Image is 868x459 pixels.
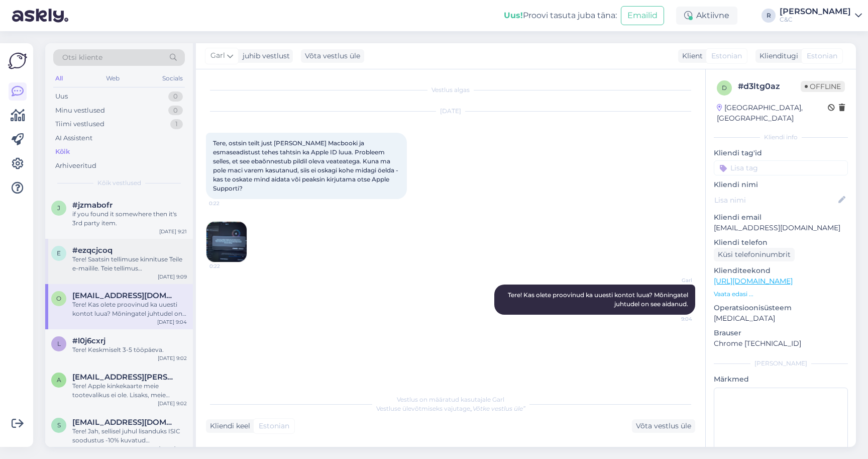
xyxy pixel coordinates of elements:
div: Tere! Apple kinkekaarte meie tootevalikus ei ole. Lisaks, meie regioonis need ei ole ka realiseer... [72,382,187,400]
span: #jzmabofr [72,201,113,210]
span: 9:04 [655,315,692,323]
div: Uus [55,91,68,102]
div: Kliendi keel [206,421,250,431]
div: [PERSON_NAME] [714,359,848,368]
div: 1 [170,119,183,129]
span: o [56,295,61,302]
div: Socials [160,72,185,85]
p: Chrome [TECHNICAL_ID] [714,338,848,349]
div: Kliendi info [714,133,848,142]
div: Aktiivne [676,7,737,25]
div: Klient [678,51,703,61]
div: juhib vestlust [239,51,290,61]
p: Kliendi tag'id [714,148,848,158]
span: Garl [655,277,692,284]
span: Kõik vestlused [97,178,141,188]
div: Küsi telefoninumbrit [714,248,795,261]
span: Garl [210,50,225,61]
div: Võta vestlus üle [301,49,364,63]
div: Klienditugi [755,51,798,61]
span: Estonian [259,421,289,431]
input: Lisa nimi [714,195,836,206]
div: R [762,9,776,23]
div: [DATE] 9:02 [158,354,187,362]
span: Estonian [711,51,742,61]
span: #ezqcjcoq [72,246,113,255]
div: if you found it somewhere then it's 3rd party item. [72,210,187,228]
b: Uus! [504,11,523,20]
span: Tere! Kas olete proovinud ka uuesti kontot luua? Mõningatel juhtudel on see aidanud. [508,291,690,308]
span: l [57,340,61,347]
div: Arhiveeritud [55,161,96,171]
span: s [57,421,61,429]
span: a [57,376,61,384]
div: [DATE] 9:01 [159,445,187,452]
div: Tere! Saatsin tellimuse kinnituse Teile e-mailile. Teie tellimus komplekteeritakse tänase päeva j... [72,255,187,273]
span: aigi.parker@gmail.com [72,373,177,382]
div: Kõik [55,147,70,157]
div: Proovi tasuta juba täna: [504,10,617,22]
div: Tere! Keskmiselt 3-5 tööpäeva. [72,345,187,354]
div: C&C [780,16,851,24]
div: All [53,72,65,85]
div: Minu vestlused [55,106,105,116]
div: [DATE] 9:21 [159,228,187,235]
div: Tere! Jah, sellisel juhul lisanduks ISIC soodustus -10% kuvatud soodustusele otsa. [72,427,187,445]
input: Lisa tag [714,160,848,175]
a: [PERSON_NAME]C&C [780,8,862,24]
div: 0 [168,106,183,116]
i: „Võtke vestlus üle” [470,405,525,412]
span: olafhenrikvaher@gmail.com [72,291,177,300]
span: 0:22 [209,200,247,207]
p: Märkmed [714,374,848,385]
p: [MEDICAL_DATA] [714,313,848,324]
div: 0 [168,91,183,102]
div: Tere! Kas olete proovinud ka uuesti kontot luua? Mõningatel juhtudel on see aidanud. [72,300,187,318]
img: Attachment [206,222,247,262]
a: [URL][DOMAIN_NAME] [714,277,793,286]
p: Kliendi telefon [714,237,848,248]
div: Võta vestlus üle [632,419,695,433]
span: Tere, ostsin teilt just [PERSON_NAME] Macbooki ja esmaseadistust tehes tahtsin ka Apple ID luua. ... [213,139,400,192]
div: # d3ltg0az [738,80,801,93]
span: Vestlus on määratud kasutajale Garl [397,396,504,403]
span: Offline [801,81,845,92]
div: AI Assistent [55,133,92,143]
p: Operatsioonisüsteem [714,303,848,313]
div: [GEOGRAPHIC_DATA], [GEOGRAPHIC_DATA] [717,103,828,124]
p: Kliendi email [714,212,848,223]
p: Vaata edasi ... [714,290,848,299]
span: #l0j6cxrj [72,336,105,345]
p: [EMAIL_ADDRESS][DOMAIN_NAME] [714,223,848,233]
div: [DATE] 9:04 [157,318,187,326]
p: Brauser [714,328,848,338]
div: [DATE] 9:09 [158,273,187,281]
div: Tiimi vestlused [55,119,104,129]
div: [DATE] [206,107,695,116]
span: sanderivanov13@gmail.com [72,418,177,427]
span: Estonian [807,51,837,61]
span: e [57,249,61,257]
img: Askly Logo [8,51,27,70]
span: Otsi kliente [62,52,102,63]
span: 0:22 [209,262,247,270]
p: Kliendi nimi [714,179,848,190]
div: [PERSON_NAME] [780,8,851,16]
div: [DATE] 9:02 [158,400,187,407]
span: d [722,84,727,91]
p: Klienditeekond [714,265,848,276]
button: Emailid [621,6,664,25]
div: Vestlus algas [206,85,695,95]
div: Web [104,72,122,85]
span: Vestluse ülevõtmiseks vajutage [376,405,525,412]
span: j [57,204,60,212]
